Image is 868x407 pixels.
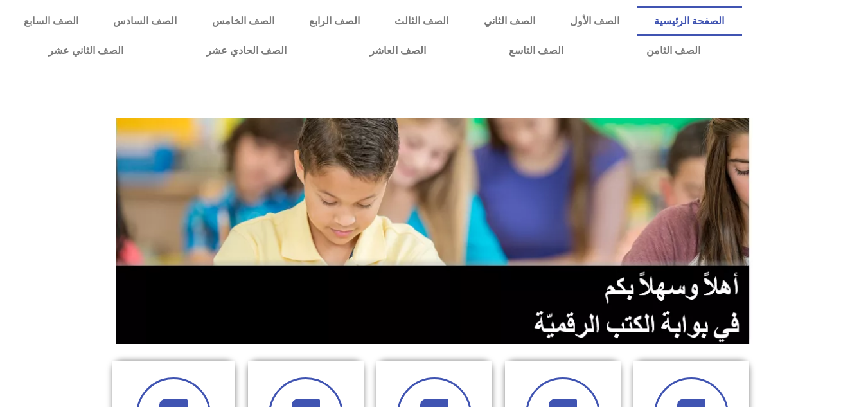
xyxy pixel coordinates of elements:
[466,6,553,36] a: الصف الثاني
[377,6,466,36] a: الصف الثالث
[6,36,164,66] a: الصف الثاني عشر
[637,6,741,36] a: الصفحة الرئيسية
[605,36,741,66] a: الصف الثامن
[96,6,194,36] a: الصف السادس
[467,36,605,66] a: الصف التاسع
[292,6,377,36] a: الصف الرابع
[164,36,328,66] a: الصف الحادي عشر
[328,36,467,66] a: الصف العاشر
[553,6,637,36] a: الصف الأول
[195,6,292,36] a: الصف الخامس
[6,6,96,36] a: الصف السابع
